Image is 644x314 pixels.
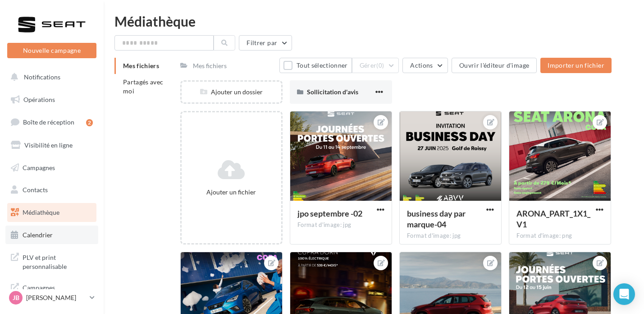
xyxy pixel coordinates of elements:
[5,180,98,199] a: Contacts
[24,73,60,81] span: Notifications
[279,58,352,73] button: Tout sélectionner
[516,208,590,229] span: ARONA_PART_1X1_V1
[23,208,59,216] span: Médiathèque
[540,58,612,73] button: Importer un fichier
[452,58,537,73] button: Ouvrir l'éditeur d'image
[307,88,358,96] span: Sollicitation d'avis
[297,208,362,218] span: jpo septembre -02
[23,282,93,301] span: Campagnes DataOnDemand
[5,278,98,305] a: Campagnes DataOnDemand
[5,90,98,109] a: Opérations
[182,88,281,97] div: Ajouter un dossier
[26,293,86,302] p: [PERSON_NAME]
[86,119,93,126] div: 2
[7,289,96,306] a: JB [PERSON_NAME]
[402,58,448,73] button: Actions
[410,61,433,69] span: Actions
[23,251,93,271] span: PLV et print personnalisable
[5,226,98,245] a: Calendrier
[5,68,95,87] button: Notifications
[123,78,164,95] span: Partagés avec moi
[516,232,603,240] div: Format d'image: png
[5,136,98,155] a: Visibilité en ligne
[123,62,159,69] span: Mes fichiers
[5,158,98,177] a: Campagnes
[5,248,98,274] a: PLV et print personnalisable
[548,61,604,69] span: Importer un fichier
[239,35,292,51] button: Filtrer par
[7,43,96,58] button: Nouvelle campagne
[5,112,98,132] a: Boîte de réception2
[13,293,19,302] span: JB
[23,163,55,171] span: Campagnes
[193,61,227,70] div: Mes fichiers
[114,14,633,28] div: Médiathèque
[185,188,278,197] div: Ajouter un fichier
[376,62,384,69] span: (0)
[23,96,55,103] span: Opérations
[23,118,74,126] span: Boîte de réception
[352,58,399,73] button: Gérer(0)
[24,141,73,149] span: Visibilité en ligne
[407,208,466,229] span: business day par marque-04
[23,186,48,194] span: Contacts
[5,203,98,222] a: Médiathèque
[23,231,53,239] span: Calendrier
[407,232,494,240] div: Format d'image: jpg
[297,221,384,229] div: Format d'image: jpg
[613,283,635,305] div: Open Intercom Messenger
